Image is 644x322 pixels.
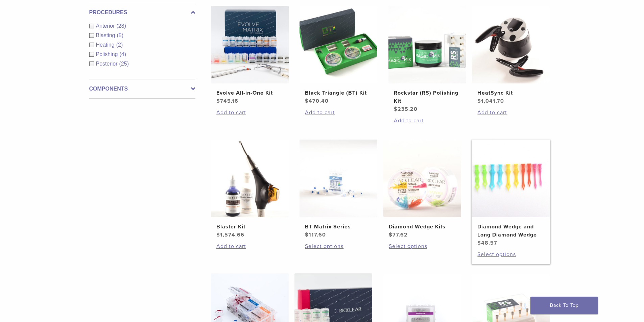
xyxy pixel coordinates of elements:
[472,6,550,105] a: HeatSync KitHeatSync Kit $1,041.70
[211,6,289,83] img: Evolve All-in-One Kit
[472,6,550,83] img: HeatSync Kit
[383,140,461,217] img: Diamond Wedge Kits
[472,140,550,247] a: Diamond Wedge and Long Diamond WedgeDiamond Wedge and Long Diamond Wedge $48.57
[472,140,550,217] img: Diamond Wedge and Long Diamond Wedge
[96,23,117,29] span: Anterior
[305,231,309,238] span: $
[216,231,220,238] span: $
[305,223,372,231] h2: BT Matrix Series
[216,98,238,104] bdi: 745.16
[216,89,283,97] h2: Evolve All-in-One Kit
[388,6,466,83] img: Rockstar (RS) Polishing Kit
[305,108,372,117] a: Add to cart: “Black Triangle (BT) Kit”
[96,42,116,48] span: Heating
[299,140,378,239] a: BT Matrix SeriesBT Matrix Series $117.60
[216,231,244,238] bdi: 1,574.66
[300,6,377,83] img: Black Triangle (BT) Kit
[211,140,289,217] img: Blaster Kit
[394,89,461,105] h2: Rockstar (RS) Polishing Kit
[216,98,220,104] span: $
[117,32,123,38] span: (5)
[394,106,418,113] bdi: 235.20
[477,240,497,246] bdi: 48.57
[389,223,456,231] h2: Diamond Wedge Kits
[383,140,462,239] a: Diamond Wedge KitsDiamond Wedge Kits $77.62
[96,32,117,38] span: Blasting
[211,6,289,105] a: Evolve All-in-One KitEvolve All-in-One Kit $745.16
[477,223,544,239] h2: Diamond Wedge and Long Diamond Wedge
[305,242,372,250] a: Select options for “BT Matrix Series”
[89,8,195,17] label: Procedures
[305,89,372,97] h2: Black Triangle (BT) Kit
[216,242,283,250] a: Add to cart: “Blaster Kit”
[477,89,544,97] h2: HeatSync Kit
[530,297,598,314] a: Back To Top
[389,231,392,238] span: $
[119,51,126,57] span: (4)
[394,117,461,125] a: Add to cart: “Rockstar (RS) Polishing Kit”
[477,240,481,246] span: $
[389,231,408,238] bdi: 77.62
[117,23,126,29] span: (28)
[305,98,309,104] span: $
[299,6,378,105] a: Black Triangle (BT) KitBlack Triangle (BT) Kit $470.40
[119,61,129,67] span: (25)
[477,98,504,104] bdi: 1,041.70
[305,98,329,104] bdi: 470.40
[477,98,481,104] span: $
[300,140,377,217] img: BT Matrix Series
[216,223,283,231] h2: Blaster Kit
[388,6,467,113] a: Rockstar (RS) Polishing KitRockstar (RS) Polishing Kit $235.20
[211,140,289,239] a: Blaster KitBlaster Kit $1,574.66
[394,106,398,113] span: $
[305,231,326,238] bdi: 117.60
[477,250,544,258] a: Select options for “Diamond Wedge and Long Diamond Wedge”
[477,108,544,117] a: Add to cart: “HeatSync Kit”
[89,85,195,93] label: Components
[216,108,283,117] a: Add to cart: “Evolve All-in-One Kit”
[96,61,119,67] span: Posterior
[116,42,123,48] span: (2)
[389,242,456,250] a: Select options for “Diamond Wedge Kits”
[96,51,120,57] span: Polishing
